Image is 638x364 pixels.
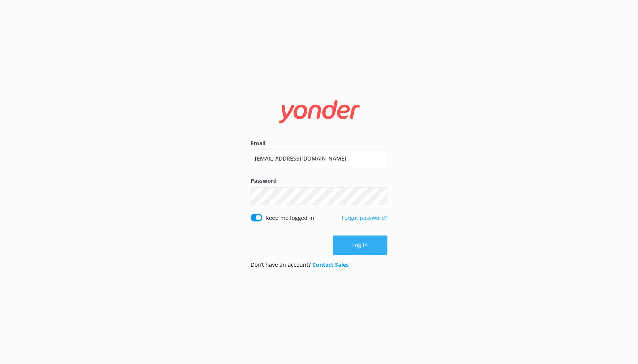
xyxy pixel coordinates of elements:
label: Email [251,139,387,148]
a: Forgot password? [342,214,387,221]
button: Show password [372,188,387,204]
a: Contact Sales [312,261,349,268]
button: Log in [333,236,387,255]
label: Keep me logged in [265,214,314,222]
input: user@emailaddress.com [251,150,387,167]
label: Password [251,177,387,185]
p: Don’t have an account? [251,261,349,269]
